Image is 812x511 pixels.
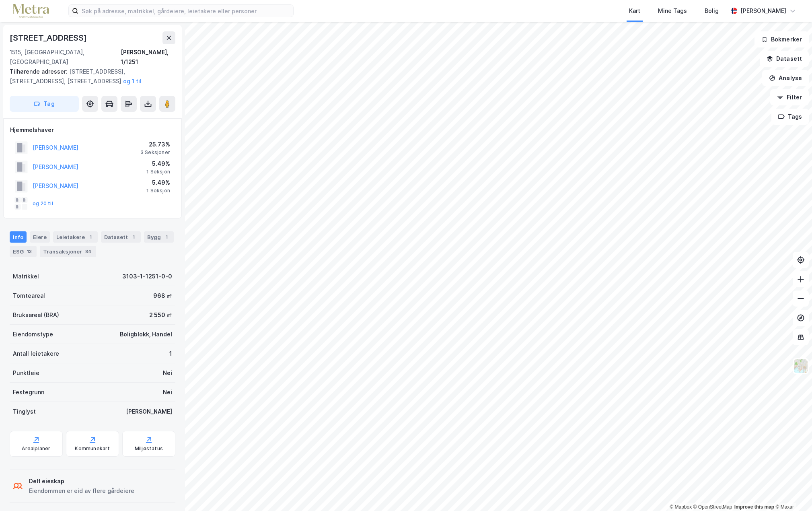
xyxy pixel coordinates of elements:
[146,188,170,194] div: 1 Seksjon
[760,51,809,67] button: Datasett
[146,178,170,188] div: 5.49%
[772,472,812,511] iframe: Chat Widget
[78,5,293,17] input: Søk på adresse, matrikkel, gårdeiere, leietakere eller personer
[10,125,175,135] div: Hjemmelshaver
[10,67,169,86] div: [STREET_ADDRESS], [STREET_ADDRESS], [STREET_ADDRESS]
[13,310,59,320] div: Bruksareal (BRA)
[740,6,786,16] div: [PERSON_NAME]
[84,247,93,255] div: 84
[30,231,50,243] div: Eiere
[101,231,141,243] div: Datasett
[13,291,45,301] div: Tomteareal
[754,31,809,47] button: Bokmerker
[13,272,39,281] div: Matrikkel
[146,169,170,175] div: 1 Seksjon
[771,109,809,125] button: Tags
[25,247,33,255] div: 13
[629,6,640,16] div: Kart
[10,96,79,112] button: Tag
[13,4,49,18] img: metra-logo.256734c3b2bbffee19d4.png
[670,504,692,510] a: Mapbox
[793,359,808,374] img: Z
[658,6,687,16] div: Mine Tags
[120,330,172,339] div: Boligblokk, Handel
[10,47,121,67] div: 1515, [GEOGRAPHIC_DATA], [GEOGRAPHIC_DATA]
[29,486,134,496] div: Eiendommen er eid av flere gårdeiere
[693,504,732,510] a: OpenStreetMap
[13,387,44,397] div: Festegrunn
[13,407,36,416] div: Tinglyst
[762,70,809,86] button: Analyse
[162,233,171,241] div: 1
[53,231,98,243] div: Leietakere
[734,504,774,510] a: Improve this map
[10,68,69,75] span: Tilhørende adresser:
[149,310,172,320] div: 2 550 ㎡
[135,445,163,452] div: Miljøstatus
[770,89,809,105] button: Filter
[144,231,174,243] div: Bygg
[10,31,88,44] div: [STREET_ADDRESS]
[130,233,138,241] div: 1
[140,140,170,149] div: 25.73%
[163,368,172,378] div: Nei
[13,349,59,359] div: Antall leietakere
[13,368,39,378] div: Punktleie
[121,47,175,67] div: [PERSON_NAME], 1/1251
[13,330,53,339] div: Eiendomstype
[169,349,172,359] div: 1
[122,272,172,281] div: 3103-1-1251-0-0
[75,445,110,452] div: Kommunekart
[86,233,95,241] div: 1
[22,445,50,452] div: Arealplaner
[10,231,27,243] div: Info
[29,476,134,486] div: Delt eieskap
[40,246,96,257] div: Transaksjoner
[705,6,719,16] div: Bolig
[146,159,170,169] div: 5.49%
[772,472,812,511] div: Kontrollprogram for chat
[153,291,172,301] div: 968 ㎡
[126,407,172,416] div: [PERSON_NAME]
[163,387,172,397] div: Nei
[10,246,37,257] div: ESG
[140,149,170,156] div: 3 Seksjoner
